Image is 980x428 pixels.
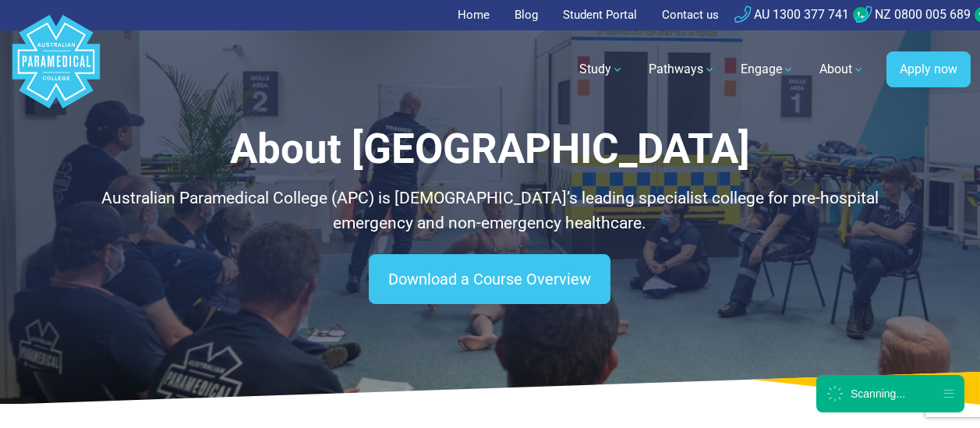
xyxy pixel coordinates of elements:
[855,7,971,22] a: NZ 0800 005 689
[369,254,610,304] a: Download a Course Overview
[731,48,804,91] a: Engage
[81,125,898,174] h1: About [GEOGRAPHIC_DATA]
[81,186,898,235] p: Australian Paramedical College (APC) is [DEMOGRAPHIC_DATA]’s leading specialist college for pre-h...
[734,7,849,22] a: AU 1300 377 741
[810,48,874,91] a: About
[570,48,633,91] a: Study
[639,48,725,91] a: Pathways
[9,30,103,109] a: Australian Paramedical College
[886,51,971,87] a: Apply now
